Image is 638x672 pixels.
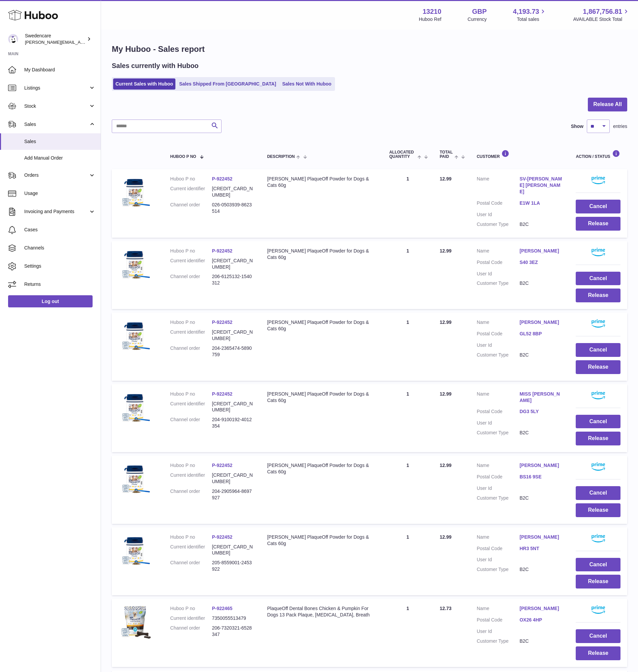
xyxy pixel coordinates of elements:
span: Total sales [517,16,547,23]
dd: [CREDIT_CARD_NUMBER] [212,186,254,198]
span: entries [613,123,627,130]
span: Add Manual Order [24,155,96,161]
dt: Current identifier [170,615,212,621]
span: 12.99 [440,463,451,468]
span: Sales [24,121,89,128]
span: AVAILABLE Stock Total [573,16,630,23]
dt: Current identifier [170,186,212,198]
td: 1 [382,169,433,237]
dt: Channel order [170,202,212,214]
a: [PERSON_NAME] [519,248,562,254]
button: Cancel [576,343,620,357]
div: Huboo Ref [419,16,441,23]
dd: [CREDIT_CARD_NUMBER] [212,401,254,413]
button: Cancel [576,200,620,213]
dt: Current identifier [170,258,212,270]
div: [PERSON_NAME] PlaqueOff Powder for Dogs & Cats 60g [267,319,376,332]
dt: User Id [477,485,519,492]
img: primelogo.png [592,176,605,184]
dt: Huboo P no [170,534,212,540]
dt: Customer Type [477,638,519,644]
div: [PERSON_NAME] PlaqueOff Powder for Dogs & Cats 60g [267,534,376,547]
dt: Name [477,176,519,197]
dt: Huboo P no [170,605,212,612]
a: BS16 9SE [519,474,562,480]
a: S40 3EZ [519,259,562,266]
span: ALLOCATED Quantity [389,150,415,159]
button: Release All [588,98,627,111]
dd: 7350055513479 [212,615,254,621]
button: Release [576,289,620,302]
button: Release [576,217,620,231]
span: Usage [24,190,96,197]
dd: B2C [519,221,562,228]
dd: B2C [519,430,562,436]
div: [PERSON_NAME] PlaqueOff Powder for Dogs & Cats 60g [267,462,376,475]
dt: Postal Code [477,331,519,339]
dt: Customer Type [477,352,519,358]
h2: Sales currently with Huboo [112,61,199,70]
img: primelogo.png [592,248,605,256]
dt: User Id [477,628,519,635]
span: Returns [24,281,96,288]
dt: Channel order [170,488,212,501]
span: [PERSON_NAME][EMAIL_ADDRESS][PERSON_NAME][DOMAIN_NAME] [25,39,171,45]
dt: Name [477,248,519,256]
button: Cancel [576,272,620,285]
img: $_57.JPG [119,534,152,568]
span: 12.73 [440,606,451,611]
dt: Postal Code [477,408,519,416]
div: [PERSON_NAME] PlaqueOff Powder for Dogs & Cats 60g [267,248,376,261]
dt: User Id [477,271,519,277]
dt: Name [477,319,519,327]
img: primelogo.png [592,391,605,399]
dd: [CREDIT_CARD_NUMBER] [212,472,254,485]
dd: [CREDIT_CARD_NUMBER] [212,544,254,557]
dt: Name [477,462,519,470]
button: Release [576,646,620,660]
img: $_57.JPG [119,319,152,353]
dt: User Id [477,211,519,218]
a: DG3 5LY [519,408,562,415]
dt: User Id [477,557,519,563]
img: $_57.JPG [119,248,152,281]
button: Release [576,432,620,445]
dt: Channel order [170,273,212,286]
label: Show [571,123,583,130]
strong: GBP [472,7,486,16]
dd: 205-8559001-2453922 [212,560,254,572]
dd: 204-2365474-5890759 [212,345,254,358]
dt: Name [477,391,519,405]
img: $_57.JPG [119,462,152,496]
strong: 13210 [423,7,441,16]
div: Customer [477,150,562,159]
dt: Customer Type [477,280,519,287]
img: primelogo.png [592,319,605,328]
span: Channels [24,245,96,251]
div: [PERSON_NAME] PlaqueOff Powder for Dogs & Cats 60g [267,391,376,404]
span: Stock [24,103,89,109]
a: P-922452 [212,534,232,540]
h1: My Huboo - Sales report [112,44,627,55]
dt: Current identifier [170,401,212,413]
img: primelogo.png [592,462,605,471]
span: Settings [24,263,96,269]
a: P-922465 [212,606,232,611]
dt: Postal Code [477,200,519,208]
dt: Postal Code [477,617,519,625]
dt: Huboo P no [170,176,212,182]
dd: B2C [519,352,562,358]
a: SV-[PERSON_NAME] [PERSON_NAME] [519,176,562,195]
dt: Customer Type [477,221,519,228]
span: My Dashboard [24,67,96,73]
span: 12.99 [440,320,451,325]
div: [PERSON_NAME] PlaqueOff Powder for Dogs & Cats 60g [267,176,376,189]
span: Description [267,155,295,159]
div: PlaqueOff Dental Bones Chicken & Pumpkin For Dogs 13 Pack Plaque, [MEDICAL_DATA], Breath [267,605,376,618]
img: $_57.JPG [119,391,152,425]
span: 12.99 [440,176,451,181]
a: [PERSON_NAME] [519,462,562,469]
button: Cancel [576,629,620,643]
a: P-922452 [212,463,232,468]
dd: [CREDIT_CARD_NUMBER] [212,258,254,270]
